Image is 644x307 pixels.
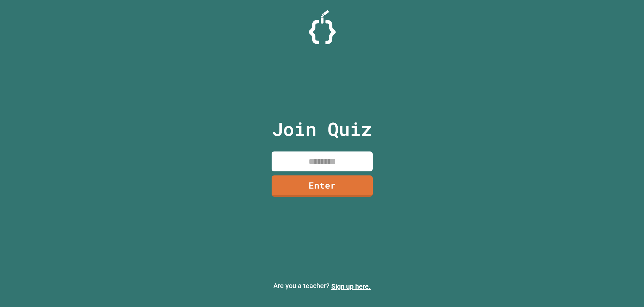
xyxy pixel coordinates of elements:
[272,175,373,197] a: Enter
[5,281,639,291] p: Are you a teacher?
[616,280,637,300] iframe: chat widget
[272,115,372,143] p: Join Quiz
[588,251,637,279] iframe: chat widget
[309,10,336,44] img: Logo.svg
[331,282,371,290] a: Sign up here.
